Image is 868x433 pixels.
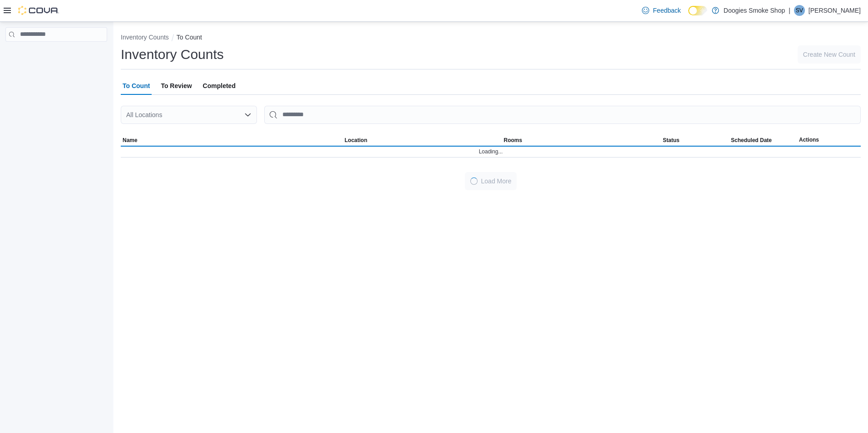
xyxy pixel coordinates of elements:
[724,5,785,16] p: Doogies Smoke Shop
[479,148,503,155] span: Loading...
[5,44,107,65] nav: Complex example
[177,34,202,41] button: To Count
[729,135,797,146] button: Scheduled Date
[161,77,192,95] span: To Review
[798,45,861,64] button: Create New Count
[789,5,790,16] p: |
[18,6,59,15] img: Cova
[123,137,138,144] span: Name
[688,15,689,16] span: Dark Mode
[481,177,512,186] span: Load More
[502,135,661,146] button: Rooms
[803,50,855,59] span: Create New Count
[123,77,150,95] span: To Count
[809,5,861,16] p: [PERSON_NAME]
[796,5,803,16] span: SV
[121,135,343,146] button: Name
[465,172,517,190] button: LoadingLoad More
[203,77,236,95] span: Completed
[731,137,772,144] span: Scheduled Date
[244,111,252,118] button: Open list of options
[264,106,861,124] input: This is a search bar. After typing your query, hit enter to filter the results lower in the page.
[794,5,805,16] div: Sean Vaughn
[663,137,680,144] span: Status
[799,136,819,143] span: Actions
[470,177,478,185] span: Loading
[638,1,684,20] a: Feedback
[121,34,169,41] button: Inventory Counts
[121,33,861,44] nav: An example of EuiBreadcrumbs
[504,137,523,144] span: Rooms
[653,6,681,15] span: Feedback
[343,135,502,146] button: Location
[345,137,367,144] span: Location
[121,45,224,64] h1: Inventory Counts
[688,6,707,15] input: Dark Mode
[661,135,729,146] button: Status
